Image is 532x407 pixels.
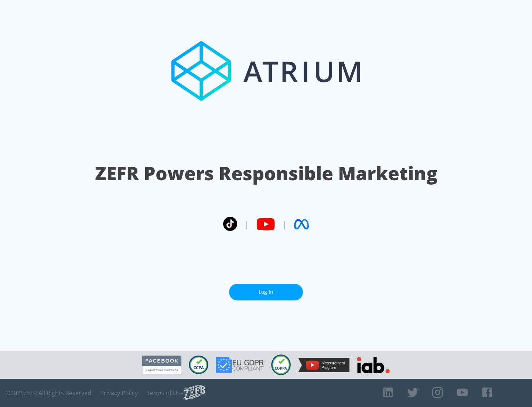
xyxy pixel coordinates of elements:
img: YouTube Measurement Program [298,358,349,372]
img: Facebook Marketing Partner [142,356,181,374]
span: | [245,219,249,230]
a: Terms of Use [147,389,184,397]
a: Log In [229,284,303,300]
h1: ZEFR Powers Responsible Marketing [95,161,437,186]
img: CCPA Compliant [189,356,208,374]
img: GDPR Compliant [216,357,264,373]
img: COPPA Compliant [271,354,291,375]
span: | [282,219,287,230]
img: IAB [357,357,390,373]
a: Privacy Policy [100,389,138,397]
span: © 2025 ZEFR All Rights Reserved [6,389,91,397]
